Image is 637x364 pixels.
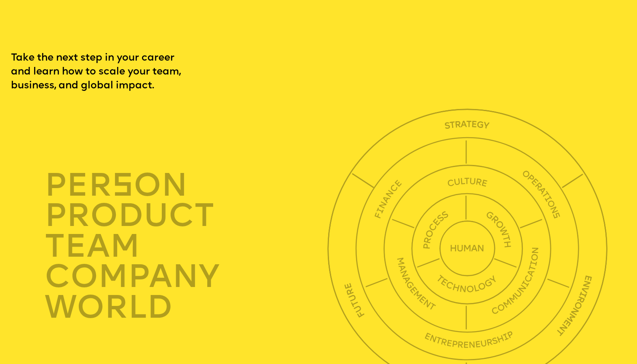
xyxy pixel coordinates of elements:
div: per on [45,170,332,201]
p: Take the next step in your career and learn how to scale your team, business, and global impact. [11,51,209,93]
div: product [45,201,332,231]
div: TEAM [45,231,332,262]
div: world [45,292,332,323]
div: company [45,262,332,292]
span: s [112,171,134,204]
